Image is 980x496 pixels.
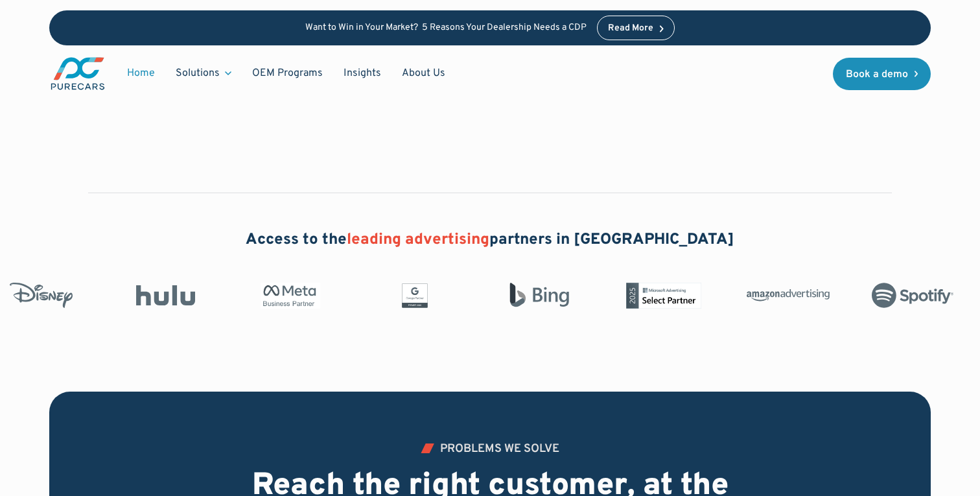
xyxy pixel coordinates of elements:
[367,283,450,309] img: Google Partner
[440,443,559,455] div: PROBLEMS WE SOLVE
[333,61,391,86] a: Insights
[347,230,489,250] span: leading advertising
[49,56,106,91] a: main
[176,66,220,80] div: Solutions
[49,56,106,91] img: purecars logo
[616,283,699,309] img: Microsoft Advertising Partner
[391,61,456,86] a: About Us
[846,69,908,80] div: Book a demo
[246,230,734,252] h2: Access to the partners in [GEOGRAPHIC_DATA]
[117,61,165,86] a: Home
[242,283,325,309] img: Meta Business Partner
[740,285,823,306] img: Amazon Advertising
[608,24,653,33] div: Read More
[865,283,948,309] img: Spotify
[597,16,675,40] a: Read More
[833,58,931,90] a: Book a demo
[305,23,587,34] p: Want to Win in Your Market? 5 Reasons Your Dealership Needs a CDP
[118,285,201,306] img: Hulu
[165,61,242,86] div: Solutions
[242,61,333,86] a: OEM Programs
[491,283,574,309] img: Bing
